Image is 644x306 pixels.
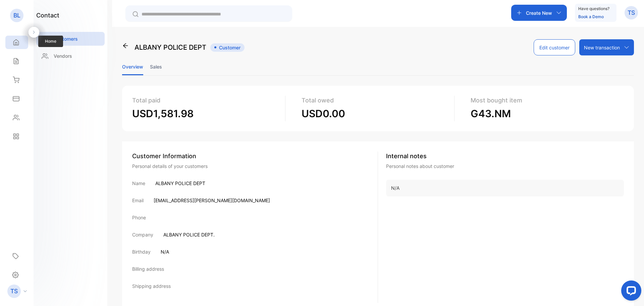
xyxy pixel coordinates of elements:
p: ALBANY POLICE DEPT. [163,231,215,238]
a: Vendors [36,49,105,63]
button: TS [625,5,638,21]
p: Customers [54,35,78,42]
p: Name [132,180,145,187]
li: Overview [122,58,143,75]
div: Personal details of your customers [132,163,378,170]
p: Company [132,231,153,238]
p: Billing address [132,265,164,272]
p: N/A [161,248,169,255]
div: Customer Information [132,151,378,161]
p: New transaction [584,44,620,51]
p: Phone [132,214,146,221]
span: USD1,581.98 [132,107,194,120]
iframe: LiveChat chat widget [616,278,644,306]
p: Create New [526,9,552,16]
p: TS [628,8,635,17]
p: Email [132,197,144,204]
h1: contact [36,11,59,20]
p: Birthday [132,248,151,255]
p: [EMAIL_ADDRESS][PERSON_NAME][DOMAIN_NAME] [154,197,270,204]
p: Vendors [54,52,72,59]
a: Book a Demo [578,14,604,19]
button: Edit customer [534,39,575,55]
p: N/A [391,185,619,191]
p: TS [10,287,18,296]
p: Have questions? [578,5,609,12]
a: Customers [36,32,105,46]
p: Shipping address [132,282,171,290]
p: G43.NM [471,106,619,121]
p: Total owed [302,96,449,105]
p: BL [13,11,20,20]
span: Customer [210,43,245,52]
span: Home [38,36,63,47]
li: Sales [150,58,162,75]
p: Total paid [132,96,280,105]
button: Create New [511,5,567,21]
p: ALBANY POLICE DEPT [135,42,206,52]
p: ALBANY POLICE DEPT [155,180,205,187]
p: Personal notes about customer [386,163,624,170]
p: Most bought item [471,96,619,105]
span: USD0.00 [302,107,345,120]
p: Internal notes [386,151,624,161]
